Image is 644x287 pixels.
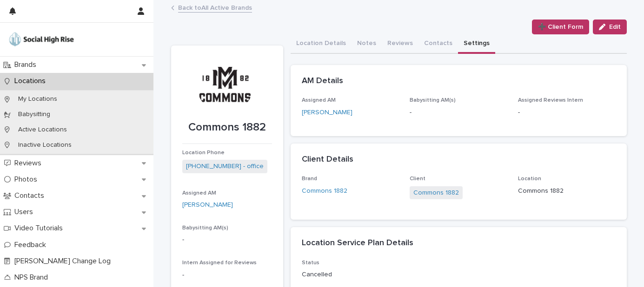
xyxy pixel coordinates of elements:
span: Client [410,176,425,182]
p: Feedback [11,241,53,249]
span: Intern Assigned for Reviews [182,260,257,266]
a: Commons 1882 [302,186,347,196]
p: Cancelled [302,270,616,280]
p: Video Tutorials [11,224,70,233]
span: Location [518,176,541,182]
p: - [182,270,272,280]
p: Brands [11,60,44,69]
span: Location Phone [182,150,225,156]
p: Inactive Locations [11,141,79,149]
span: Babysitting AM(s) [182,225,228,231]
button: ➕ Client Form [532,20,589,34]
p: Users [11,208,40,216]
button: Notes [352,34,382,54]
a: [PHONE_NUMBER] - office [186,162,264,171]
a: Back toAll Active Brands [178,2,252,13]
button: Location Details [291,34,352,54]
p: Active Locations [11,126,74,134]
p: Locations [11,77,53,85]
p: Photos [11,175,45,184]
h2: AM Details [302,76,343,86]
p: - [410,108,507,117]
span: Brand [302,176,317,182]
span: Babysitting AM(s) [410,98,456,103]
p: Commons 1882 [518,186,615,196]
p: - [518,108,615,117]
p: - [182,235,272,245]
span: Assigned Reviews Intern [518,98,583,103]
button: Contacts [418,34,458,54]
span: Assigned AM [302,98,336,103]
span: Edit [609,24,621,30]
a: [PERSON_NAME] [182,200,233,210]
p: Commons 1882 [182,121,272,134]
span: Status [302,260,319,266]
p: My Locations [11,95,65,103]
span: Assigned AM [182,190,216,196]
button: Edit [593,20,627,34]
a: [PERSON_NAME] [302,108,352,117]
p: Babysitting [11,111,58,118]
img: o5DnuTxEQV6sW9jFYBBf [7,30,75,49]
p: Contacts [11,191,52,200]
p: [PERSON_NAME] Change Log [11,257,118,266]
span: ➕ Client Form [538,22,583,32]
p: Reviews [11,159,49,168]
button: Reviews [382,34,418,54]
h2: Client Details [302,155,353,165]
a: Commons 1882 [413,188,459,198]
p: NPS Brand [11,273,55,282]
h2: Location Service Plan Details [302,238,413,248]
button: Settings [458,34,495,54]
